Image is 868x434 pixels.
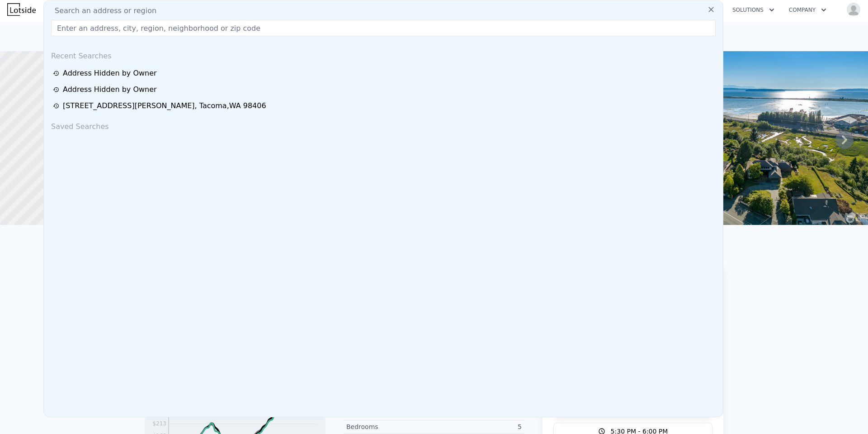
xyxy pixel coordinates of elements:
button: Company [782,2,834,18]
tspan: $213 [152,420,166,427]
span: Search an address or region [47,5,156,16]
img: avatar [846,2,861,17]
div: Recent Searches [47,43,719,65]
input: Enter an address, city, region, neighborhood or zip code [51,20,716,36]
img: Lotside [7,3,36,16]
div: 5 [434,422,522,431]
a: Address Hidden by Owner [53,84,717,95]
div: [STREET_ADDRESS][PERSON_NAME] , Tacoma , WA 98406 [63,100,266,111]
div: Bedrooms [346,422,434,431]
div: Saved Searches [47,114,719,136]
a: Address Hidden by Owner [53,68,717,79]
button: Solutions [725,2,782,18]
a: [STREET_ADDRESS][PERSON_NAME], Tacoma,WA 98406 [53,100,717,111]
